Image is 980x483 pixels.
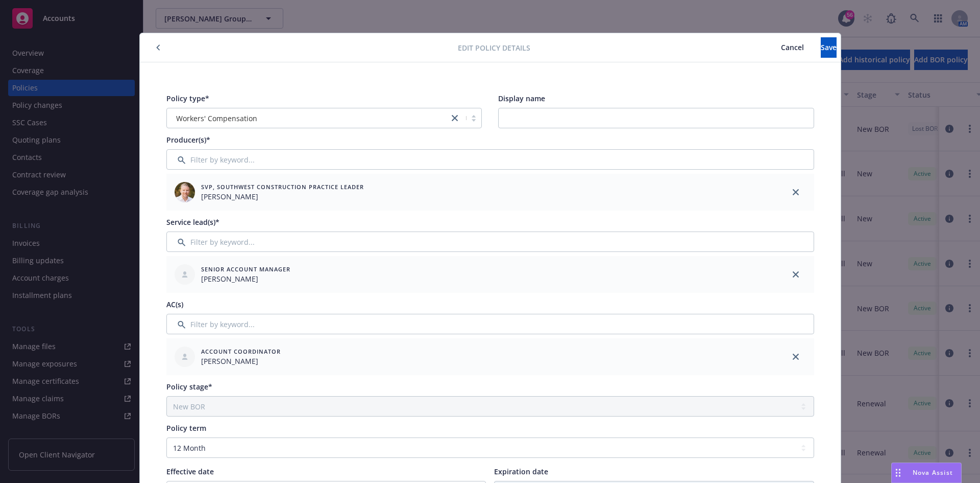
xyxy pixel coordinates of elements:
div: Drag to move [892,463,904,482]
input: Filter by keyword... [166,232,814,252]
button: Save [821,37,837,58]
span: Save [821,42,837,52]
a: close [790,268,802,281]
span: Service lead(s)* [166,217,219,227]
span: Edit policy details [458,42,530,53]
span: [PERSON_NAME] [201,191,364,202]
button: Nova Assist [891,463,962,483]
span: Producer(s)* [166,135,210,145]
input: Filter by keyword... [166,314,814,334]
a: close [449,112,461,124]
span: [PERSON_NAME] [201,356,281,366]
span: Policy stage* [166,382,212,392]
span: Workers' Compensation [176,113,257,124]
span: Cancel [781,42,804,52]
button: Cancel [764,37,821,58]
input: Filter by keyword... [166,149,814,170]
span: SVP, Southwest Construction Practice Leader [201,182,364,191]
span: [PERSON_NAME] [201,273,290,284]
span: Effective date [166,467,214,476]
span: Senior Account Manager [201,265,290,273]
img: employee photo [175,182,195,202]
span: Account Coordinator [201,347,281,356]
a: close [790,186,802,198]
a: close [790,351,802,363]
span: AC(s) [166,300,183,309]
span: Nova Assist [913,468,953,477]
span: Policy type* [166,94,209,103]
span: Expiration date [494,467,548,476]
span: Display name [498,94,545,103]
span: Policy term [166,423,206,433]
span: Workers' Compensation [172,113,444,124]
